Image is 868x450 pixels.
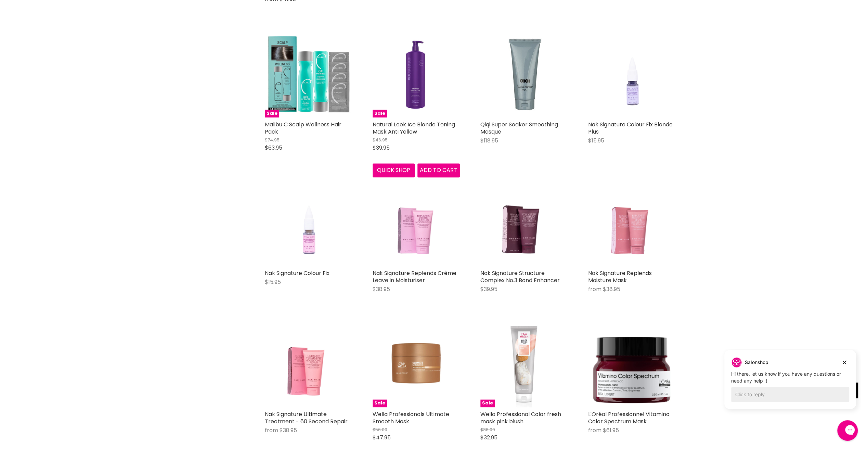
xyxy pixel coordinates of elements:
a: Nak Signature Ultimate Treatment - 60 Second Repair [265,320,352,407]
img: Nak Signature Replends Moisture Mask [597,179,666,266]
span: from [588,426,601,434]
span: $38.95 [603,285,620,293]
span: Add to cart [420,166,457,174]
a: Nak Signature Structure Complex No.3 Bond Enhancer [480,269,560,284]
span: from [265,426,278,434]
a: Nak Signature Colour Fix [265,179,352,266]
span: $74.95 [265,137,280,143]
span: $118.95 [480,137,498,145]
iframe: Gorgias live chat campaigns [719,349,861,419]
a: Natural Look Ice Blonde Toning Mask Anti Yellow [373,121,455,136]
span: $56.00 [373,426,387,433]
a: Nak Signature Replends Moisture Mask [588,179,675,266]
span: $39.95 [480,285,497,293]
img: Wella Professional Color fresh mask pink blush [480,320,568,407]
a: Nak Signature Colour Fix [265,269,329,277]
a: Nak Signature Structure Complex No.3 Bond Enhancer [480,179,568,266]
a: L'Oréal Professionnel Vitamino Color Spectrum Mask [588,410,670,425]
a: Nak Signature Colour Fix Blonde Plus [588,30,675,117]
span: $46.95 [373,137,388,143]
a: Malibu C Scalp Wellness Hair Pack [265,121,341,136]
a: Wella Professional Color fresh mask pink blushSale [480,320,568,407]
span: $38.95 [280,426,297,434]
span: $39.95 [373,144,390,152]
span: Sale [265,110,279,117]
img: L'Oréal Professionnel Vitamino Color Spectrum Mask [588,320,675,407]
span: from [588,285,601,293]
img: Nak Signature Colour Fix Blonde Plus [597,30,666,117]
img: Natural Look Ice Blonde Toning Mask Anti Yellow [373,30,460,117]
img: Wella Professionals Ultimate Smooth Mask [373,320,460,407]
a: Nak Signature Colour Fix Blonde Plus [588,121,673,136]
img: Nak Signature Replends Crème Leave in Moisturiser [381,179,451,266]
img: Nak Signature Structure Complex No.3 Bond Enhancer [489,179,559,266]
a: Malibu C Scalp Wellness Hair PackSale [265,30,352,117]
span: $15.95 [588,137,604,145]
button: Quick shop [373,163,415,177]
span: $36.00 [480,426,495,433]
a: Nak Signature Replends Moisture Mask [588,269,652,284]
span: $32.95 [480,434,497,441]
span: $15.95 [265,278,281,286]
span: $38.95 [373,285,390,293]
span: $47.95 [373,434,391,441]
a: Wella Professionals Ultimate Smooth Mask [373,410,449,425]
a: Nak Signature Ultimate Treatment - 60 Second Repair [265,410,348,425]
span: Sale [373,110,387,117]
img: Nak Signature Ultimate Treatment - 60 Second Repair [273,320,343,407]
span: Sale [480,399,495,407]
iframe: Gorgias live chat messenger [834,418,861,443]
span: $63.95 [265,144,282,152]
span: Sale [373,399,387,407]
button: Add to cart [417,163,460,177]
a: Wella Professionals Ultimate Smooth MaskSale [373,320,460,407]
span: $61.95 [603,426,619,434]
a: Wella Professional Color fresh mask pink blush [480,410,561,425]
a: Nak Signature Replends Crème Leave in Moisturiser [373,179,460,266]
img: Nak Signature Colour Fix [273,179,343,266]
a: Natural Look Ice Blonde Toning Mask Anti YellowSale [373,30,460,117]
a: Nak Signature Replends Crème Leave in Moisturiser [373,269,456,284]
img: Qiqi Super Soaker Smoothing Masque [480,30,568,117]
img: Malibu C Scalp Wellness Hair Pack [265,30,352,117]
a: Qiqi Super Soaker Smoothing Masque [480,121,558,136]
